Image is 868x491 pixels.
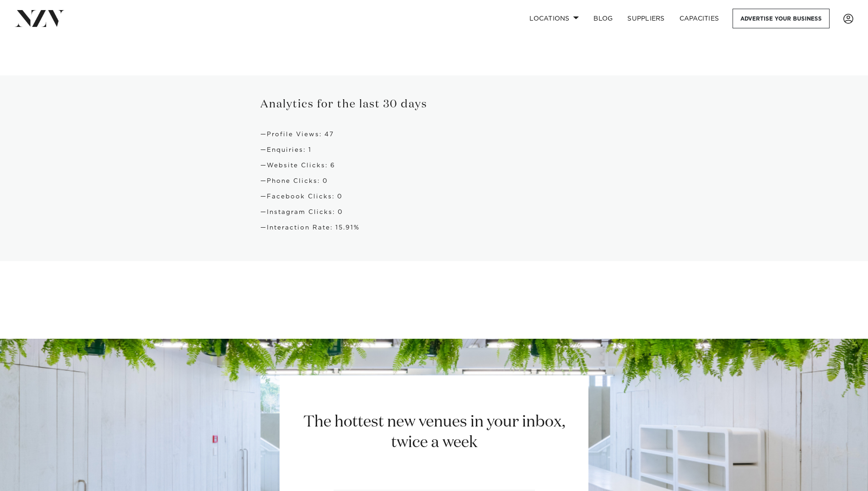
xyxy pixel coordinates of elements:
h2: The hottest new venues in your inbox, twice a week [292,412,576,453]
h4: Enquiries: 1 [260,146,607,154]
a: BLOG [586,9,620,28]
h4: Profile Views: 47 [260,130,607,139]
h4: Phone Clicks: 0 [260,177,607,185]
a: Capacities [672,9,727,28]
h4: Instagram Clicks: 0 [260,208,607,216]
h4: Interaction Rate: 15.91% [260,224,607,232]
a: SUPPLIERS [620,9,672,28]
img: nzv-logo.png [15,10,65,27]
h4: Facebook Clicks: 0 [260,192,607,201]
a: Locations [522,9,586,28]
a: Advertise your business [733,9,830,28]
h4: Website Clicks: 6 [260,161,607,170]
h3: Analytics for the last 30 days [260,97,607,112]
